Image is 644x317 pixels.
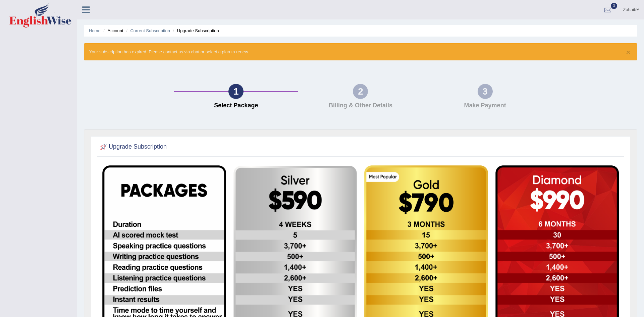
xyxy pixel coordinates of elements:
li: Account [102,28,123,34]
h4: Select Package [177,102,295,109]
h2: Upgrade Subscription [99,142,167,152]
div: 3 [478,84,493,99]
button: × [626,49,630,56]
h4: Make Payment [426,102,544,109]
a: Current Subscription [130,28,170,33]
h4: Billing & Other Details [302,102,419,109]
div: Your subscription has expired. Please contact us via chat or select a plan to renew [84,43,637,60]
a: Home [89,28,101,33]
div: 2 [353,84,368,99]
li: Upgrade Subscription [171,28,219,34]
span: 3 [611,3,618,9]
div: 1 [228,84,244,99]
